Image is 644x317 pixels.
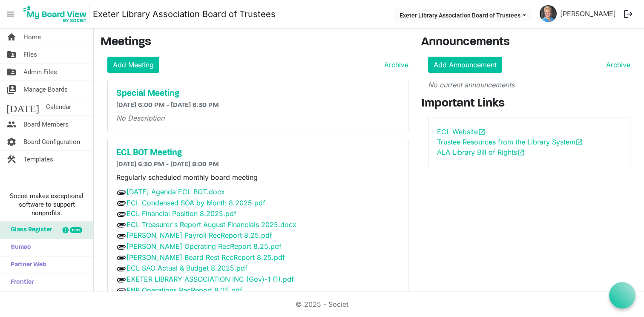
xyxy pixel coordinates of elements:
a: Add Meeting [107,57,159,73]
span: attachment [116,187,126,198]
span: home [6,29,17,46]
span: attachment [116,209,126,219]
h6: [DATE] 6:00 PM - [DATE] 6:30 PM [116,101,400,110]
span: attachment [116,198,126,208]
span: menu [3,6,19,22]
a: [PERSON_NAME] Payroll RecReport 8.25.pdf [126,231,272,239]
span: Admin Files [23,63,57,81]
p: No current announcements [428,80,631,90]
span: attachment [116,275,126,285]
a: Trustee Resources from the Library Systemopen_in_new [437,138,583,146]
span: Sumac [6,239,31,256]
a: Exeter Library Association Board of Trustees [93,6,276,23]
a: ECL Treasurer's Report August Financials 2025.docx [126,220,296,229]
span: Home [23,29,41,46]
span: Board Configuration [23,133,80,150]
span: Calendar [46,98,71,115]
span: attachment [116,264,126,274]
span: settings [6,133,17,150]
p: Regularly scheduled monthly board meeting [116,172,400,182]
a: Archive [603,60,630,70]
span: open_in_new [517,149,525,156]
span: [DATE] [6,98,39,115]
button: logout [619,5,637,23]
a: FNB Operations RecReport 8.25.pdf [126,286,242,294]
span: open_in_new [575,138,583,146]
a: ECL Condensed SOA by Month 8.2025.pdf [126,199,265,207]
span: Societ makes exceptional software to support nonprofits. [4,192,89,217]
span: folder_shared [6,46,17,63]
span: Glass Register [6,222,52,239]
a: My Board View Logo [21,3,93,25]
a: [PERSON_NAME] [557,5,619,22]
h6: [DATE] 6:30 PM - [DATE] 8:00 PM [116,161,400,169]
span: construction [6,151,17,168]
h3: Important Links [421,97,638,111]
a: ECL SAO Actual & Budget 8.2025.pdf [126,264,247,272]
span: Manage Boards [23,81,68,98]
a: ECL BOT Meeting [116,148,400,158]
a: [PERSON_NAME] Operating RecReport 8.25.pdf [126,242,282,251]
span: folder_shared [6,63,17,81]
p: No Description [116,113,400,123]
span: Board Members [23,116,69,133]
a: Add Announcement [428,57,502,73]
span: people [6,116,17,133]
span: open_in_new [478,128,486,136]
a: ECL Financial Position 8.2025.pdf [126,209,236,218]
a: Archive [381,60,408,70]
a: Special Meeting [116,89,400,99]
a: © 2025 - Societ [296,300,348,308]
span: attachment [116,253,126,263]
span: Partner Web [6,256,46,274]
img: vLlGUNYjuWs4KbtSZQjaWZvDTJnrkUC5Pj-l20r8ChXSgqWs1EDCHboTbV3yLcutgLt7-58AB6WGaG5Dpql6HA_thumb.png [540,5,557,22]
span: switch_account [6,81,17,98]
span: attachment [116,285,126,296]
a: ECL Websiteopen_in_new [437,127,486,136]
a: EXETER LIBRARY ASSOCIATION INC (Gov)-1 (1).pdf [126,275,294,283]
span: attachment [116,242,126,252]
a: [DATE] Agenda ECL BOT.docx [126,187,225,196]
div: new [70,227,82,233]
img: My Board View Logo [21,3,89,25]
span: Templates [23,151,53,168]
button: Exeter Library Association Board of Trustees dropdownbutton [394,9,532,21]
h3: Announcements [421,35,638,50]
span: attachment [116,231,126,241]
h3: Meetings [101,35,408,50]
span: Files [23,46,37,63]
a: ALA Library Bill of Rightsopen_in_new [437,148,525,156]
span: Frontier [6,274,34,291]
span: attachment [116,220,126,230]
a: [PERSON_NAME] Board Rest RecReport 8.25.pdf [126,253,285,262]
